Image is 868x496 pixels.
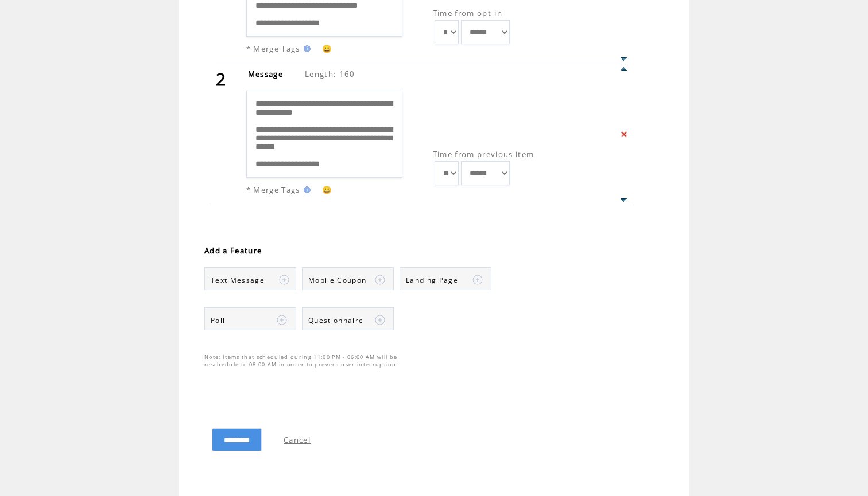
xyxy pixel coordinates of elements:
a: Landing Page [400,267,491,290]
a: Move this item down [621,55,627,62]
span: Text Message [211,275,265,285]
a: Mobile Coupon [302,267,394,290]
a: Move this item down [621,196,627,203]
img: plus.png [277,315,287,325]
span: Message [248,69,283,79]
span: 😀 [322,185,332,195]
a: Move this item up [621,65,627,72]
img: plus.png [375,315,385,325]
img: Delete this item [621,131,627,138]
span: 😀 [322,44,332,54]
a: Poll [204,307,296,330]
span: * Merge Tags [246,44,300,54]
span: * Merge Tags [246,185,300,195]
span: Length: 160 [305,69,355,79]
a: Text Message [204,267,296,290]
img: Move this item down [621,57,627,61]
span: Poll [211,315,225,325]
a: Questionnaire [302,307,394,330]
img: help.gif [300,186,311,193]
span: Landing Page [406,275,458,285]
span: Note: Items that scheduled during 11:00 PM - 06:00 AM will be reschedule to 08:00 AM in order to ... [204,353,398,368]
img: plus.png [375,275,385,285]
img: plus.png [472,275,483,285]
span: 2 [216,67,226,91]
span: Time from previous item [433,149,534,159]
span: Time from opt-in [433,8,502,18]
img: plus.png [279,275,289,285]
img: Move this item down [621,198,627,202]
span: Add a Feature [204,245,262,256]
img: help.gif [300,45,311,52]
a: Delete this item [621,132,627,139]
span: Questionnaire [308,315,363,325]
a: Cancel [284,435,311,445]
span: Mobile Coupon [308,275,366,285]
img: Move this item up [621,67,627,71]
